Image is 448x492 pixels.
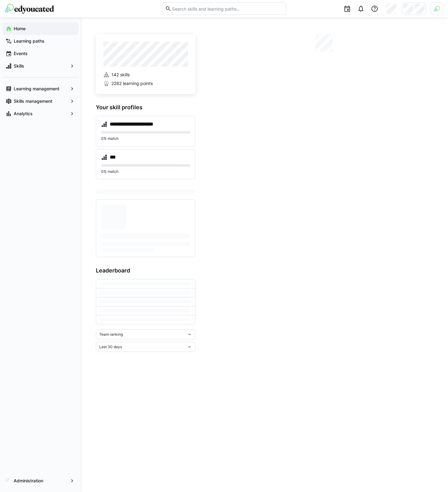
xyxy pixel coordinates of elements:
span: Last 30 days [99,344,122,349]
h3: Your skill profiles [96,104,195,111]
span: Team ranking [99,332,123,337]
p: 0% match [101,136,190,141]
span: 142 skills [111,72,130,78]
p: 0% match [101,169,190,174]
h3: Leaderboard [96,267,195,274]
span: 2282 learning points [111,80,153,87]
a: 142 skills [103,72,188,78]
input: Search skills and learning paths… [171,6,283,12]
